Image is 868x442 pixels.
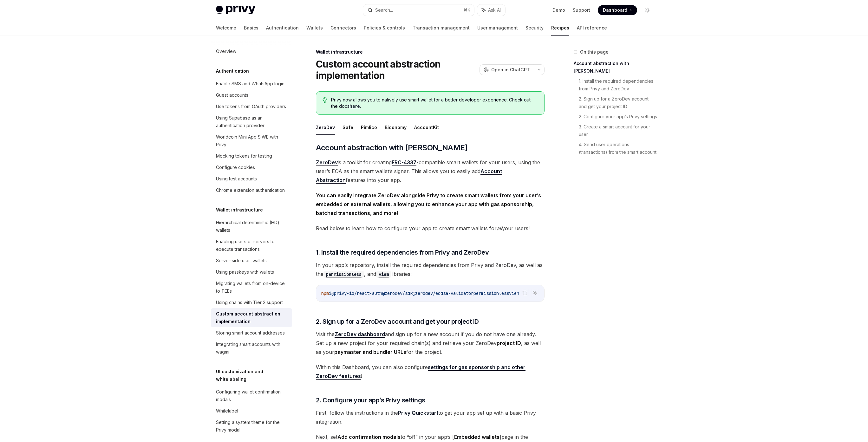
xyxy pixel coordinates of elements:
[316,158,545,185] span: is a toolkit for creating -compatible smart wallets for your users, using the user’s EOA as the s...
[531,289,539,297] button: Ask AI
[211,185,292,196] a: Chrome extension authentication
[211,78,292,89] a: Enable SMS and WhatsApp login
[266,20,299,36] a: Authentication
[216,48,236,55] div: Overview
[211,339,292,358] a: Integrating smart accounts with wagmi
[316,408,545,426] span: First, follow the instructions in the to get your app set up with a basic Privy integration.
[364,20,405,36] a: Policies & controls
[473,290,509,296] span: permissionless
[216,280,288,295] div: Migrating wallets from on-device to TEEs
[216,407,238,415] div: Whitelabel
[598,5,637,15] a: Dashboard
[331,97,538,109] span: Privy now allows you to natively use smart wallet for a better developer experience. Check out th...
[343,120,353,135] button: Safe
[211,112,292,131] a: Using Supabase as an authentication provider
[603,7,627,13] span: Dashboard
[385,120,407,135] button: Biconomy
[521,289,529,297] button: Copy the contents from the code block
[321,290,329,296] span: npm
[316,49,545,55] div: Wallet infrastructure
[349,103,360,109] a: here
[580,48,609,56] span: On this page
[363,4,474,16] button: Search...⌘K
[216,164,255,171] div: Configure cookies
[334,349,406,355] strong: paymaster and bundler URLs
[211,236,292,255] a: Enabling users or servers to execute transactions
[413,290,473,296] span: @zerodev/ecdsa-validator
[382,290,413,296] span: @zerodev/sdk
[216,310,288,325] div: Custom account abstraction implementation
[316,330,545,356] span: Visit the and sign up for a new account if you do not have one already. Set up a new project for ...
[488,7,501,13] span: Ask AI
[491,67,530,73] span: Open in ChatGPT
[376,271,391,278] code: viem
[216,238,288,253] div: Enabling users or servers to execute transactions
[211,327,292,339] a: Storing smart account addresses
[361,120,377,135] button: Pimlico
[316,317,479,326] span: 2. Sign up for a ZeroDev account and get your project ID
[392,159,416,166] a: ERC-4337
[211,417,292,436] a: Setting a system theme for the Privy modal
[525,20,544,36] a: Security
[480,64,534,75] button: Open in ChatGPT
[552,7,565,13] a: Demo
[216,80,284,88] div: Enable SMS and WhatsApp login
[464,8,470,13] span: ⌘ K
[211,386,292,405] a: Configuring wallet confirmation modals
[551,20,569,36] a: Recipes
[497,225,502,231] em: all
[335,331,385,338] a: ZeroDev dashboard
[211,266,292,278] a: Using passkeys with wallets
[323,97,327,103] svg: Tip
[216,257,267,264] div: Server-side user wallets
[211,89,292,101] a: Guest accounts
[216,20,236,36] a: Welcome
[329,290,331,296] span: i
[316,248,489,257] span: 1. Install the required dependencies from Privy and ZeroDev
[579,94,657,112] a: 2. Sign up for a ZeroDev account and get your project ID
[316,159,338,166] a: ZeroDev
[216,341,288,356] div: Integrating smart accounts with wagmi
[306,20,323,36] a: Wallets
[454,434,499,440] strong: Embedded wallets
[216,152,272,160] div: Mocking tokens for testing
[211,131,292,150] a: Worldcoin Mini App SIWE with Privy
[323,271,364,277] a: permissionless
[216,368,292,383] h5: UI customization and whitelabeling
[316,396,425,405] span: 2. Configure your app’s Privy settings
[577,20,607,36] a: API reference
[477,4,505,16] button: Ask AI
[497,340,521,346] strong: project ID
[211,308,292,327] a: Custom account abstraction implementation
[337,434,401,440] strong: Add confirmation modals
[413,20,470,36] a: Transaction management
[316,363,545,380] span: Within this Dashboard, you can also configure !
[316,261,545,278] span: In your app’s repository, install the required dependencies from Privy and ZeroDev, as well as th...
[216,388,288,403] div: Configuring wallet confirmation modals
[579,140,657,157] a: 4. Send user operations (transactions) from the smart account
[211,150,292,162] a: Mocking tokens for testing
[211,217,292,236] a: Hierarchical deterministic (HD) wallets
[477,20,518,36] a: User management
[211,162,292,173] a: Configure cookies
[331,290,382,296] span: @privy-io/react-auth
[216,103,286,110] div: Use tokens from OAuth providers
[216,186,285,194] div: Chrome extension authentication
[216,175,257,183] div: Using test accounts
[398,410,438,416] a: Privy Quickstart
[216,6,255,15] img: light logo
[316,58,477,81] h1: Custom account abstraction implementation
[216,219,288,234] div: Hierarchical deterministic (HD) wallets
[316,143,467,153] span: Account abstraction with [PERSON_NAME]
[574,58,657,76] a: Account abstraction with [PERSON_NAME]
[244,20,258,36] a: Basics
[573,7,590,13] a: Support
[375,6,393,14] div: Search...
[376,271,391,277] a: viem
[211,255,292,266] a: Server-side user wallets
[509,290,519,296] span: viem
[316,120,335,135] button: ZeroDev
[330,20,356,36] a: Connectors
[316,192,541,216] strong: You can easily integrate ZeroDev alongside Privy to create smart wallets from your user’s embedde...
